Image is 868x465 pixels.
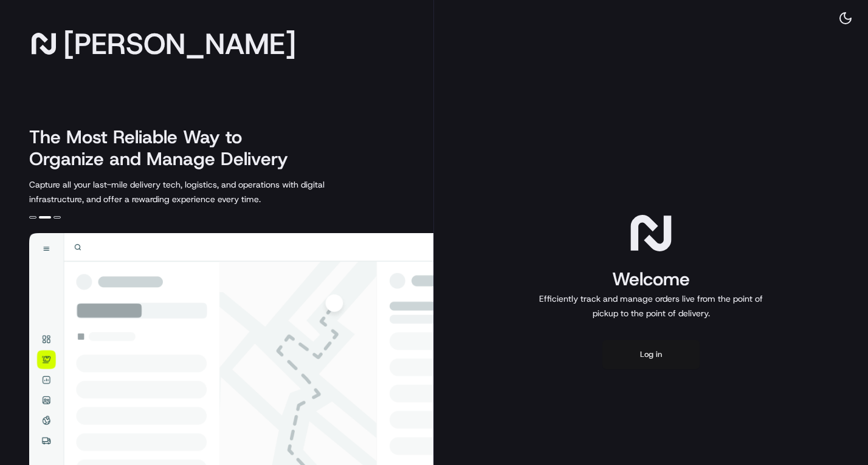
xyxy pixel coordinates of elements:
[29,177,379,206] p: Capture all your last-mile delivery tech, logistics, and operations with digital infrastructure, ...
[63,32,296,56] span: [PERSON_NAME]
[534,267,768,291] h1: Welcome
[534,291,768,321] p: Efficiently track and manage orders live from the point of pickup to the point of delivery.
[29,126,301,170] h2: The Most Reliable Way to Organize and Manage Delivery
[602,340,700,369] button: Log in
